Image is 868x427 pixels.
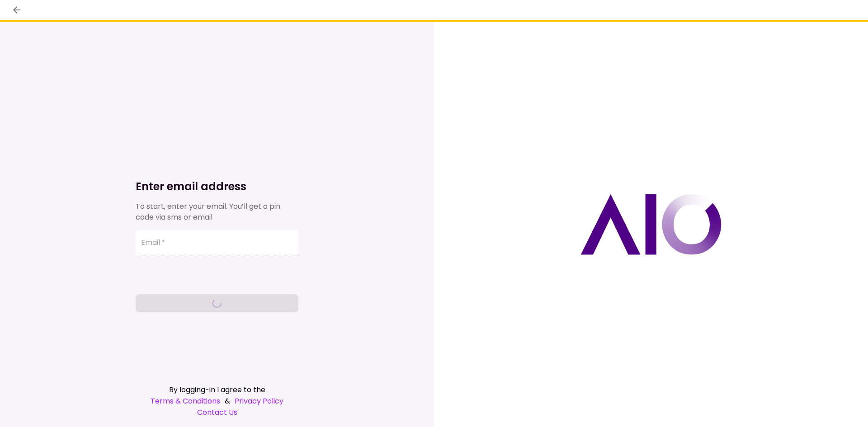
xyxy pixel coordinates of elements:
[151,395,220,407] a: Terms & Conditions
[136,384,298,395] div: By logging-in I agree to the
[580,194,722,255] img: AIO logo
[136,179,298,194] h1: Enter email address
[136,407,298,418] a: Contact Us
[9,2,24,18] button: back
[136,201,298,223] div: To start, enter your email. You’ll get a pin code via sms or email
[235,395,283,407] a: Privacy Policy
[136,395,298,407] div: &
